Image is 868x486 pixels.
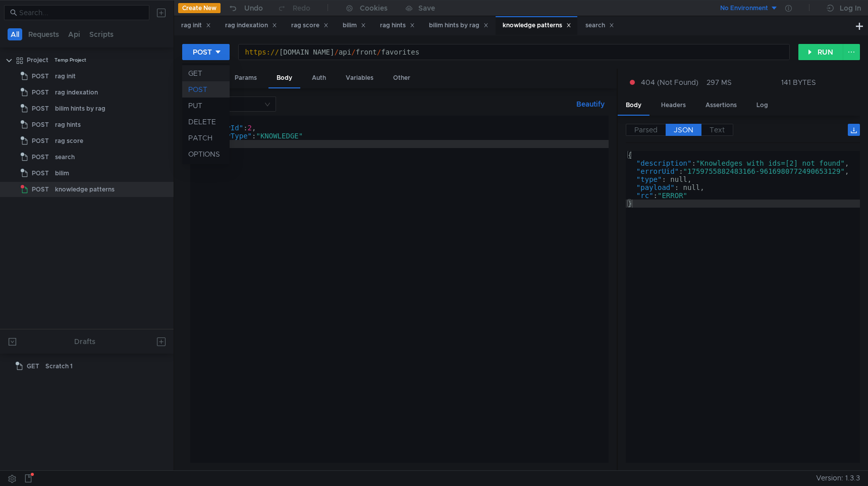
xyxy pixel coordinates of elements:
[182,98,230,114] li: PUT
[182,65,230,81] li: GET
[182,130,230,146] li: PATCH
[182,81,230,98] li: POST
[182,146,230,162] li: OPTIONS
[182,114,230,130] li: DELETE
